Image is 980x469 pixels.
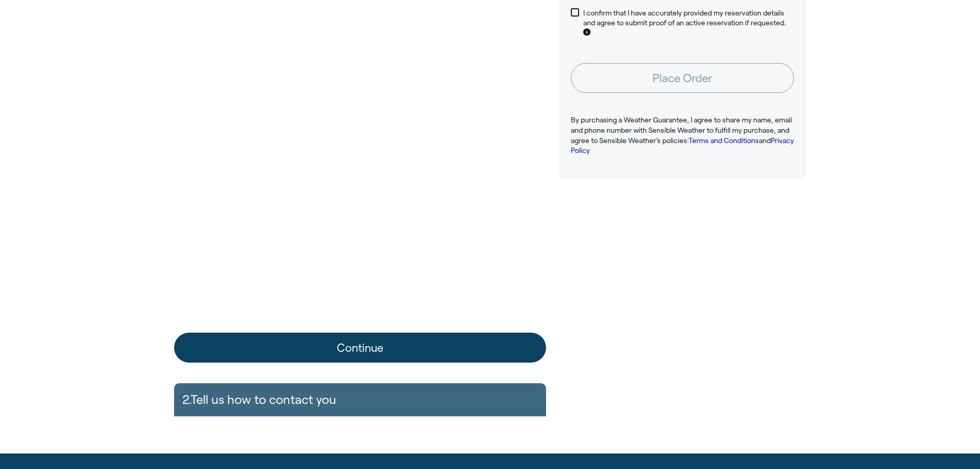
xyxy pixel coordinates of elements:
iframe: PayPal-paypal [174,289,546,318]
a: Terms and Conditions [689,136,759,145]
button: Place Order [571,63,794,93]
p: I confirm that I have accurately provided my reservation details and agree to submit proof of an ... [583,8,794,39]
button: Continue [174,333,546,363]
iframe: Customer reviews powered by Trustpilot [558,195,806,268]
p: By purchasing a Weather Guarantee, I agree to share my name, email and phone number with Sensible... [571,115,794,155]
